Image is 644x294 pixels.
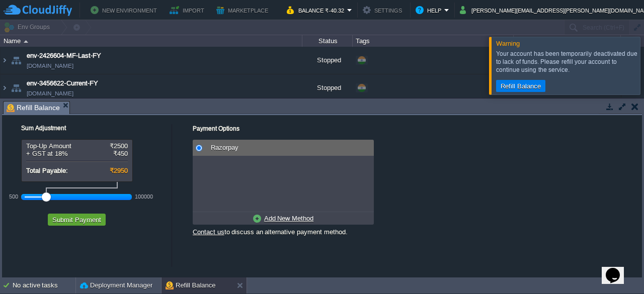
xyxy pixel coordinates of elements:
span: ₹450 [113,150,128,157]
a: Add New Method [251,212,316,225]
div: Stopped [302,74,353,102]
button: New Environment [91,4,160,16]
button: Balance ₹-40.32 [287,4,347,16]
label: Payment Options [193,125,239,132]
div: Name [1,35,302,47]
div: Status [303,35,352,47]
span: Refill Balance [7,102,60,114]
button: Import [170,4,207,16]
img: AMDAwAAAACH5BAEAAAAALAAAAAABAAEAAAICRAEAOw== [9,47,23,74]
img: AMDAwAAAACH5BAEAAAAALAAAAAABAAEAAAICRAEAOw== [9,74,23,102]
div: Your account has been temporarily deactivated due to lack of funds. Please refill your account to... [496,50,637,74]
img: AMDAwAAAACH5BAEAAAAALAAAAAABAAEAAAICRAEAOw== [1,47,9,74]
a: env-2426604-MF-Last-FY [27,51,101,61]
div: 500 [9,193,18,200]
div: Tags [353,35,513,47]
button: Refill Balance [166,280,216,290]
span: Warning [496,40,520,47]
span: Razorpay [208,144,238,151]
button: Marketplace [216,4,271,16]
button: Submit Payment [49,215,104,224]
iframe: chat widget [602,254,634,284]
div: 100000 [135,193,153,200]
div: Total Payable: [26,167,128,174]
a: env-3456622-Current-FY [27,78,98,88]
a: [DOMAIN_NAME] [27,88,73,99]
img: AMDAwAAAACH5BAEAAAAALAAAAAABAAEAAAICRAEAOw== [1,74,9,102]
span: ₹2950 [110,167,128,174]
div: Top-Up Amount [26,142,128,150]
div: + GST at 18% [26,150,128,157]
div: Stopped [302,47,353,74]
u: Add New Method [264,215,313,222]
button: Refill Balance [498,81,544,90]
label: Sum Adjustment [8,125,66,132]
div: No active tasks [13,277,75,293]
img: AMDAwAAAACH5BAEAAAAALAAAAAABAAEAAAICRAEAOw== [24,40,28,43]
span: ₹2500 [110,142,128,150]
button: Deployment Manager [80,280,152,290]
button: Help [416,4,444,16]
button: Settings [363,4,405,16]
div: to discuss an alternative payment method. [193,225,374,236]
a: Contact us [193,228,224,236]
a: [DOMAIN_NAME] [27,61,73,71]
div: Usage [514,35,620,47]
img: CloudJiffy [4,4,72,17]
